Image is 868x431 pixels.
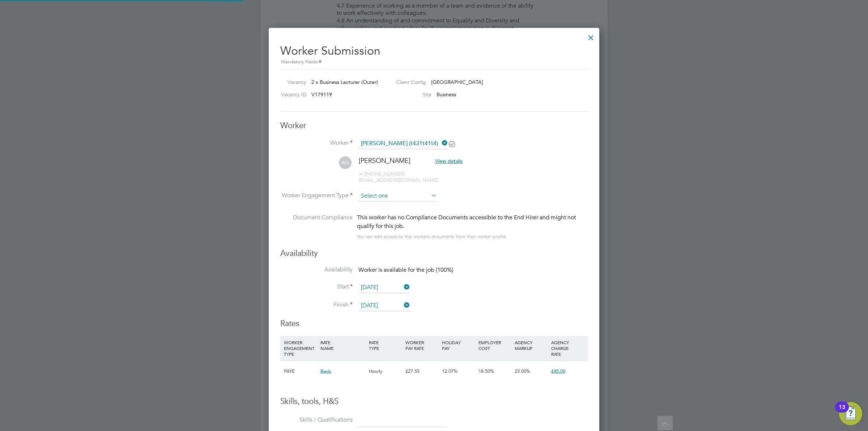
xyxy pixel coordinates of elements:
div: WORKER PAY RATE [404,336,440,355]
button: Open Resource Center, 13 new notifications [839,402,862,425]
label: Client Config [390,79,426,85]
label: Worker [280,139,353,147]
span: 2 x Business Lecturer (Outer) [311,79,378,85]
div: WORKER ENGAGEMENT TYPE [282,336,319,360]
span: [GEOGRAPHIC_DATA] [431,79,483,85]
div: HOLIDAY PAY [440,336,477,355]
span: 23.00% [515,368,530,374]
label: Document Compliance [280,213,353,240]
span: £45.00 [551,368,565,374]
label: Skills / Qualifications [280,416,353,424]
label: Start [280,283,353,291]
span: Basic [320,368,331,374]
h3: Worker [280,121,588,131]
span: View details [435,158,463,164]
div: AGENCY CHARGE RATE [549,336,586,360]
div: RATE TYPE [367,336,404,355]
div: This worker has no Compliance Documents accessible to the End Hirer and might not qualify for thi... [357,213,588,231]
span: [PERSON_NAME] [359,156,410,165]
div: PAYE [282,361,319,382]
span: Worker is available for the job (100%) [358,266,453,274]
h2: Worker Submission [280,38,588,67]
label: Availability [280,266,353,274]
div: £27.55 [404,361,440,382]
h3: Skills, tools, H&S [280,396,588,407]
div: Mandatory Fields [280,58,588,66]
div: You can edit access to this worker’s documents from their worker profile. [357,232,507,241]
input: Search for... [358,138,448,149]
span: BO [339,156,352,169]
span: 18.50% [478,368,494,374]
span: V179119 [311,91,332,98]
h3: Rates [280,318,588,329]
label: Worker Engagement Type [280,192,353,199]
div: Hourly [367,361,404,382]
input: Select one [358,300,410,311]
label: Vacancy ID [277,91,306,98]
span: [PHONE_NUMBER] [359,171,405,177]
input: Select one [358,191,437,202]
input: Select one [358,282,410,293]
label: Site [390,91,431,98]
label: Vacancy [277,79,306,85]
h3: Availability [280,248,588,259]
label: Finish [280,301,353,309]
div: RATE NAME [319,336,367,355]
div: AGENCY MARKUP [513,336,549,355]
span: 12.07% [442,368,458,374]
div: 13 [839,407,845,417]
span: m: [359,171,364,177]
span: Business [437,91,456,98]
span: [EMAIL_ADDRESS][DOMAIN_NAME] [359,177,438,183]
div: EMPLOYER COST [477,336,513,355]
